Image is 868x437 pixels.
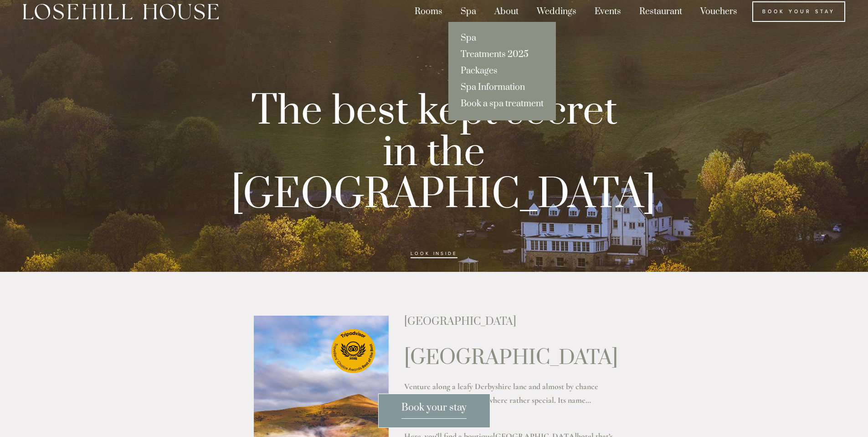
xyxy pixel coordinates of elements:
div: Restaurant [631,1,690,22]
p: Venture along a leafy Derbyshire lane and almost by chance you'll happen across somewhere rather ... [404,380,614,421]
span: Book your stay [401,401,467,419]
a: Treatments 2025 [448,47,556,63]
a: look inside [411,251,457,258]
div: Events [586,1,629,22]
div: Rooms [406,1,451,22]
a: Vouchers [692,1,745,22]
img: Losehill House [23,4,219,20]
div: Spa [452,1,484,22]
a: Packages [448,63,556,79]
a: Book Your Stay [752,1,845,22]
div: Weddings [529,1,585,22]
strong: The best kept secret in the [GEOGRAPHIC_DATA] [231,86,656,221]
h2: [GEOGRAPHIC_DATA] [404,316,614,328]
a: Spa [448,30,556,47]
a: Book a spa treatment [448,96,556,112]
div: About [486,1,527,22]
a: Spa Information [448,79,556,96]
h1: [GEOGRAPHIC_DATA] [404,347,614,369]
a: Book your stay [378,394,490,428]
